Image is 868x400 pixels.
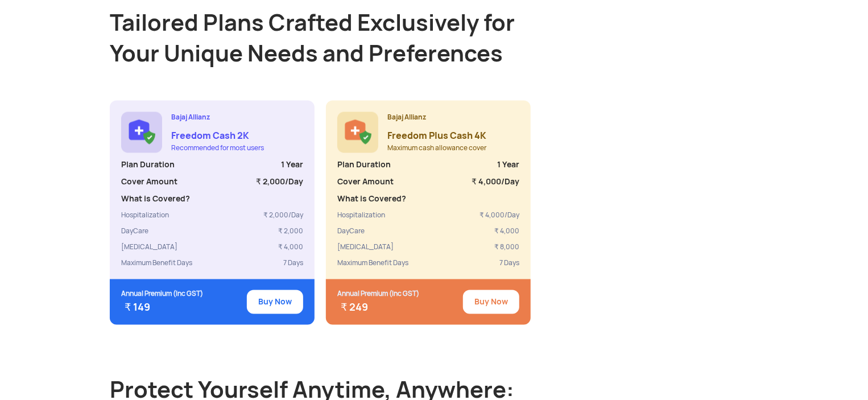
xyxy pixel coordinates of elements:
[121,243,177,252] div: [MEDICAL_DATA]
[121,194,190,204] div: What is Covered?
[337,243,394,252] div: [MEDICAL_DATA]
[387,129,486,144] div: Freedom Plus Cash 4K
[337,177,394,187] div: Cover Amount
[497,160,519,170] div: 1 Year
[337,160,391,170] div: Plan Duration
[337,112,378,153] img: ic_plan2.png
[341,301,368,314] span: ₹ 249
[278,227,303,236] div: ₹ 2,000
[121,288,203,300] div: Annual Premium (Inc GST)
[121,177,177,187] div: Cover Amount
[499,259,519,268] div: 7 Days
[121,259,192,268] div: Maximum Benefit Days
[337,288,419,300] div: Annual Premium (Inc GST)
[337,259,408,268] div: Maximum Benefit Days
[110,7,564,69] div: Tailored Plans Crafted Exclusively for Your Unique Needs and Preferences
[125,301,150,314] span: ₹ 149
[337,211,385,220] div: Hospitalization
[171,144,264,153] div: Recommended for most users
[281,160,303,170] div: 1 Year
[171,129,264,144] div: Freedom Cash 2K
[171,112,264,123] div: Bajaj Allianz
[263,211,303,220] div: ₹ 2,000/Day
[247,290,303,314] button: Buy Now
[121,112,162,153] img: ic_plan1.png
[121,211,169,220] div: Hospitalization
[387,144,486,153] div: Maximum cash allowance cover
[337,194,406,204] div: What is Covered?
[494,227,519,236] div: ₹ 4,000
[283,259,303,268] div: 7 Days
[472,177,519,187] div: ₹ 4,000/Day
[121,160,175,170] div: Plan Duration
[387,112,486,123] div: Bajaj Allianz
[494,243,519,252] div: ₹ 8,000
[278,243,303,252] div: ₹ 4,000
[256,177,303,187] div: ₹ 2,000/Day
[463,290,519,314] button: Buy Now
[480,211,519,220] div: ₹ 4,000/Day
[337,227,365,236] div: DayCare
[121,227,148,236] div: DayCare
